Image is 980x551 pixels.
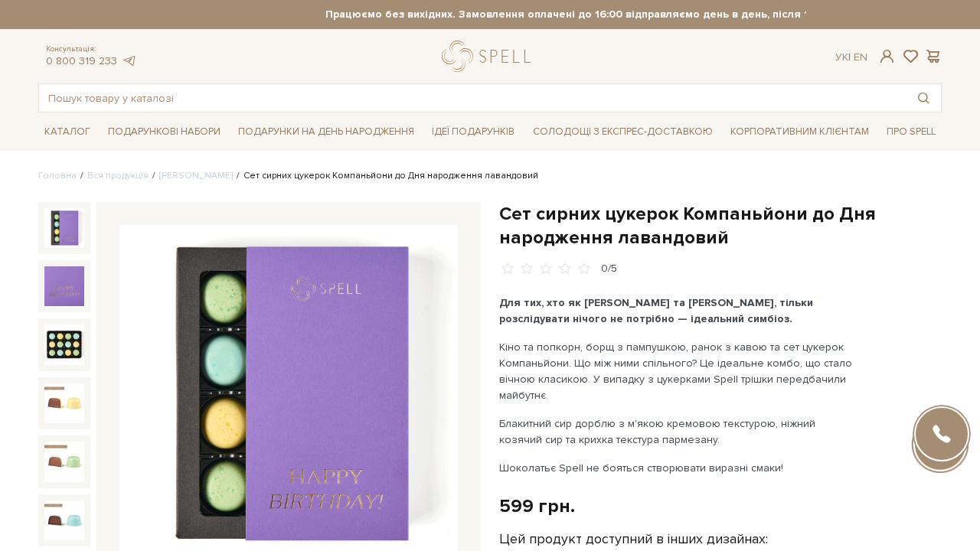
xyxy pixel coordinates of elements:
img: Сет сирних цукерок Компаньйони до Дня народження лавандовий [44,324,84,364]
span: Консультація: [46,44,136,54]
a: En [854,51,867,64]
a: telegram [121,54,136,67]
a: Солодощі з експрес-доставкою [527,119,719,145]
a: Корпоративним клієнтам [724,119,875,145]
span: Подарункові набори [102,120,227,144]
img: Сет сирних цукерок Компаньйони до Дня народження лавандовий [44,208,84,248]
img: Сет сирних цукерок Компаньйони до Дня народження лавандовий [44,500,84,540]
div: Ук [835,51,867,64]
p: Шоколатьє Spell не бояться створювати виразні смаки! [499,460,858,476]
b: Для тих, хто як [PERSON_NAME] та [PERSON_NAME], тільки розслідувати нічого не потрібно — ідеальни... [499,296,813,325]
img: Сет сирних цукерок Компаньйони до Дня народження лавандовий [44,266,84,306]
label: Цей продукт доступний в інших дизайнах: [499,530,768,548]
a: Вся продукція [87,170,149,181]
span: Про Spell [880,120,942,144]
a: Головна [38,170,77,181]
a: logo [442,41,537,72]
a: [PERSON_NAME] [159,170,233,181]
li: Сет сирних цукерок Компаньйони до Дня народження лавандовий [233,169,538,183]
span: Ідеї подарунків [426,120,521,144]
div: 599 грн. [499,494,575,518]
input: Пошук товару у каталозі [39,84,906,112]
div: 0/5 [601,262,617,276]
span: | [848,51,851,64]
button: Пошук товару у каталозі [906,84,941,112]
p: Блакитний сир дорблю з м'якою кремовою текстурою, ніжний козячий сир та крихка текстура пармезану. [499,416,858,448]
span: Каталог [38,120,96,144]
img: Сет сирних цукерок Компаньйони до Дня народження лавандовий [44,442,84,481]
a: 0 800 319 233 [46,54,117,67]
span: Подарунки на День народження [232,120,420,144]
h1: Сет сирних цукерок Компаньйони до Дня народження лавандовий [499,202,942,249]
p: Кіно та попкорн, борщ з пампушкою, ранок з кавою та сет цукерок Компаньйони. Що між ними спільног... [499,339,858,403]
img: Сет сирних цукерок Компаньйони до Дня народження лавандовий [44,383,84,423]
